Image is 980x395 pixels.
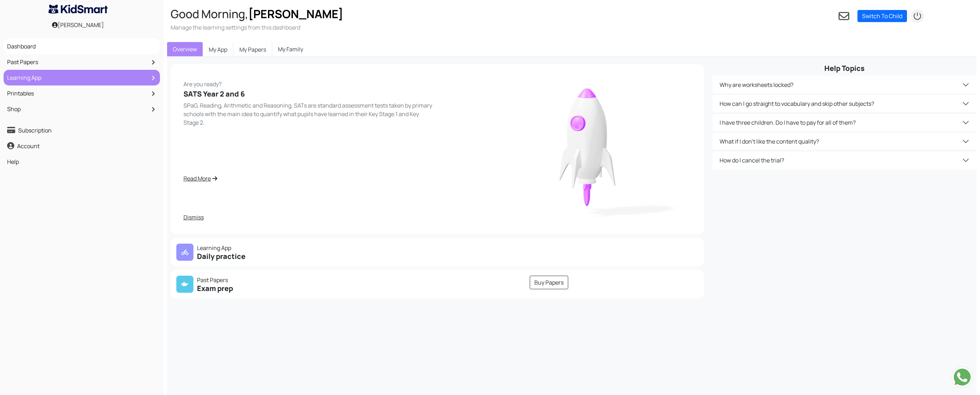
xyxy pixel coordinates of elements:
[712,132,977,151] button: What if I don't like the content quality?
[272,42,309,56] a: My Family
[712,151,977,170] button: How do I cancel the trial?
[5,140,158,152] a: Account
[176,284,433,293] h5: Exam prep
[530,276,568,289] a: Buy Papers
[5,56,158,68] a: Past Papers
[171,7,343,21] h2: Good Morning,
[5,124,158,136] a: Subscription
[5,72,158,84] a: Learning App
[203,42,233,57] a: My App
[5,40,158,52] a: Dashboard
[176,252,433,261] h5: Daily practice
[712,94,977,113] button: How can I go straight to vocabulary and skip other subjects?
[176,276,433,284] p: Past Papers
[484,77,691,221] img: rocket
[183,77,433,88] p: Are you ready?
[712,113,977,132] button: I have three children. Do I have to pay for all of them?
[5,87,158,99] a: Printables
[176,244,433,252] p: Learning App
[910,9,924,23] img: logout2.png
[183,213,433,222] a: Dismiss
[712,76,977,94] button: Why are worksheets locked?
[712,64,977,73] h5: Help Topics
[167,42,203,56] a: Overview
[183,101,433,127] p: SPaG, Reading, Arithmetic and Reasoning. SATs are standard assessment tests taken by primary scho...
[952,367,973,388] img: Send whatsapp message to +442080035976
[857,10,907,22] a: Switch To Child
[183,90,433,98] h5: SATS Year 2 and 6
[183,174,433,183] a: Read More
[5,156,158,168] a: Help
[171,24,343,31] h3: Manage the learning settings from this dashboard
[48,5,108,14] img: KidSmart logo
[248,6,343,22] span: [PERSON_NAME]
[233,42,272,57] a: My Papers
[5,103,158,115] a: Shop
